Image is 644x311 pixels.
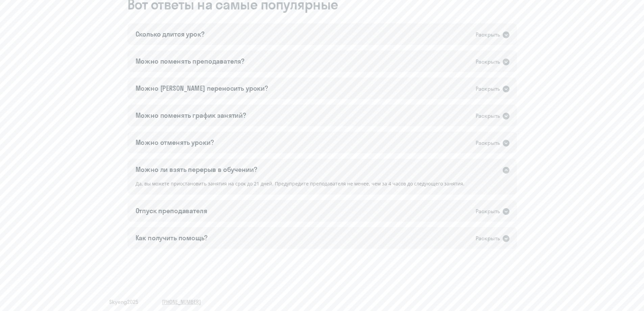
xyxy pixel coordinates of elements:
div: Раскрыть [476,207,500,216]
div: Да, вы можете приостановить занятия на срок до 21 дней. Предупредите преподавателя не менее, чем ... [127,180,517,195]
div: Можно отменять уроки? [136,138,214,147]
div: Раскрыть [476,85,500,93]
div: Можно поменять преподавателя? [136,57,245,66]
div: Раскрыть [476,112,500,120]
div: Раскрыть [476,139,500,147]
div: Можно поменять график занятий? [136,111,246,120]
div: Раскрыть [476,234,500,243]
div: Раскрыть [476,30,500,39]
a: [PHONE_NUMBER] [162,298,201,306]
div: Сколько длится урок? [136,29,205,39]
div: Можно ли взять перерыв в обучении? [136,165,257,174]
div: Можно [PERSON_NAME] переносить уроки? [136,84,268,93]
div: Раскрыть [476,58,500,66]
div: Отпуск преподавателя [136,206,207,216]
div: Как получить помощь? [136,233,208,243]
span: Skyeng 2025 [109,298,138,306]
